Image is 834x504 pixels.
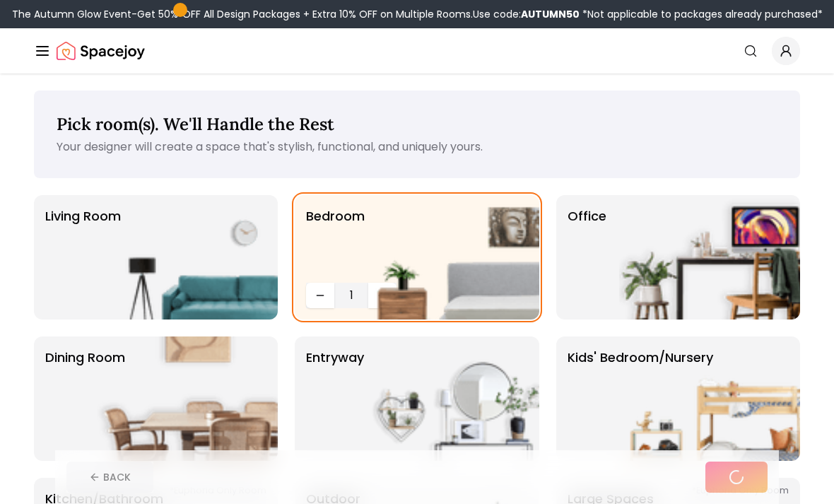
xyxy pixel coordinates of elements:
[306,283,334,308] button: Decrease quantity
[57,113,334,135] span: Pick room(s). We'll Handle the Rest
[521,7,580,21] b: AUTUMN50
[619,195,800,320] img: Office
[12,7,823,21] div: The Autumn Glow Event-Get 50% OFF All Design Packages + Extra 10% OFF on Multiple Rooms.
[97,336,278,461] img: Dining Room
[57,37,145,65] img: Spacejoy Logo
[619,336,800,461] img: Kids' Bedroom/Nursery
[568,206,606,308] p: Office
[580,7,823,21] span: *Not applicable to packages already purchased*
[45,206,121,308] p: Living Room
[306,206,365,277] p: Bedroom
[57,37,145,65] a: Spacejoy
[340,287,363,304] span: 1
[306,348,364,450] p: entryway
[57,139,777,156] p: Your designer will create a space that's stylish, functional, and uniquely yours.
[97,195,278,320] img: Living Room
[358,336,539,461] img: entryway
[358,195,539,320] img: Bedroom
[568,348,713,450] p: Kids' Bedroom/Nursery
[473,7,580,21] span: Use code:
[34,28,800,74] nav: Global
[45,348,125,450] p: Dining Room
